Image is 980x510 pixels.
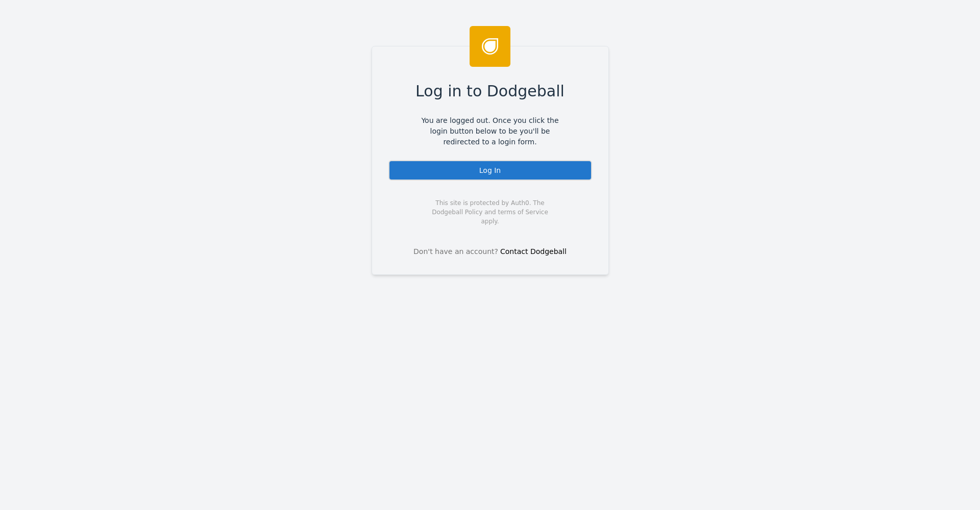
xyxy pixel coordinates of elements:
[413,246,498,257] span: Don't have an account?
[423,198,557,226] span: This site is protected by Auth0. The Dodgeball Policy and terms of Service apply.
[388,160,592,181] div: Log In
[414,115,567,147] span: You are logged out. Once you click the login button below to be you'll be redirected to a login f...
[500,247,567,256] a: Contact Dodgeball
[415,80,565,103] span: Log in to Dodgeball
